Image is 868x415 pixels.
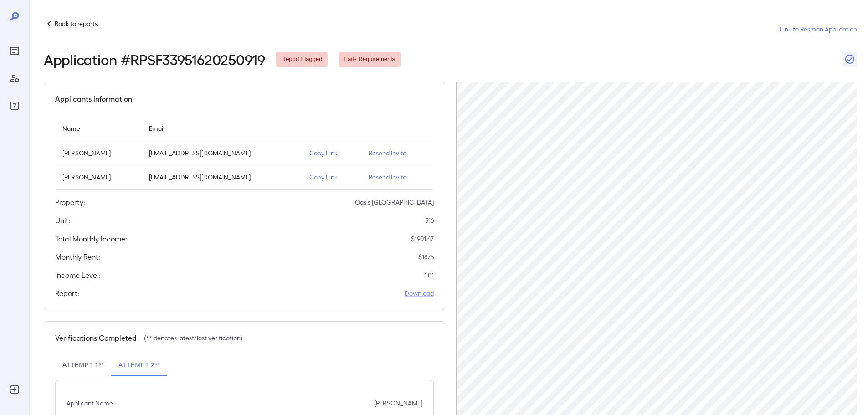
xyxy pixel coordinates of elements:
div: Log Out [7,382,22,397]
h5: Report: [55,288,79,299]
p: Copy Link [309,149,354,158]
h5: Monthly Rent: [55,251,100,262]
p: Resend Invite [369,173,426,182]
p: [PERSON_NAME] [374,399,422,408]
div: FAQ [7,98,22,113]
span: Fails Requirements [339,55,401,64]
th: Email [142,115,302,141]
div: Manage Users [7,71,22,86]
button: Close Report [842,52,857,67]
h5: Income Level: [55,270,100,281]
h5: Verifications Completed [55,333,137,343]
h5: Property: [55,197,85,208]
button: Attempt 1** [55,354,111,376]
p: Applicant Name [67,399,113,408]
a: Link to Resman Application [780,25,857,34]
p: [PERSON_NAME] [62,149,134,158]
button: Attempt 2** [111,354,167,376]
p: [PERSON_NAME] [62,173,134,182]
span: Report Flagged [276,55,328,64]
h2: Application # RPSF33951620250919 [44,51,265,67]
div: Reports [7,44,22,58]
a: Download [405,289,434,298]
p: (** denotes latest/last verification) [144,333,242,343]
table: simple table [55,115,434,190]
p: Back to reports [55,19,98,28]
p: Copy Link [309,173,354,182]
p: Resend Invite [369,149,426,158]
p: [EMAIL_ADDRESS][DOMAIN_NAME] [149,173,295,182]
p: [EMAIL_ADDRESS][DOMAIN_NAME] [149,149,295,158]
h5: Total Monthly Income: [55,233,127,244]
p: 516 [425,216,434,225]
p: $ 1901.47 [411,234,434,243]
p: $ 1875 [418,252,434,261]
h5: Unit: [55,215,70,226]
h5: Applicants Information [55,93,132,104]
p: Oasis [GEOGRAPHIC_DATA] [355,198,434,207]
th: Name [55,115,142,141]
p: 1.01 [424,271,434,280]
